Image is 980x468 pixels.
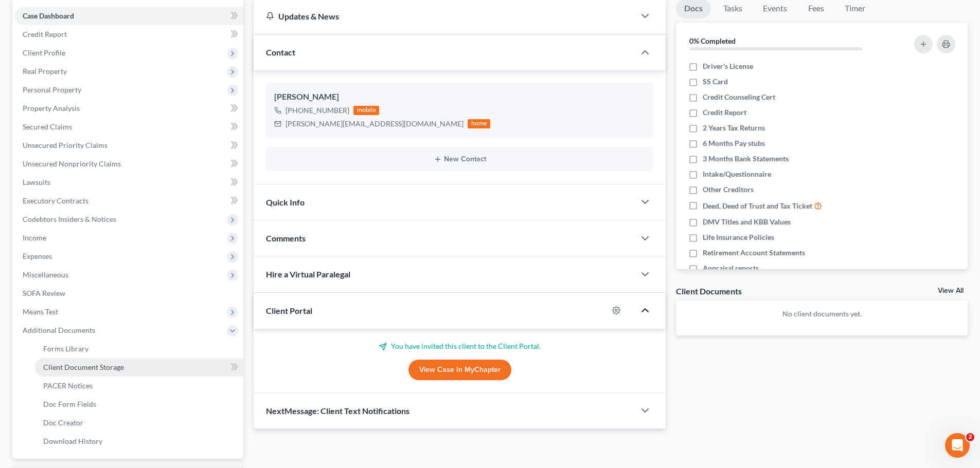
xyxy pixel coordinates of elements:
span: Miscellaneous [23,270,68,279]
span: DMV Titles and KBB Values [703,217,791,227]
span: Property Analysis [23,104,80,113]
a: Lawsuits [14,173,243,192]
span: Executory Contracts [23,196,88,205]
div: home [468,119,490,128]
span: 2 Years Tax Returns [703,123,765,133]
p: You have invited this client to the Client Portal. [266,341,653,351]
button: New Contact [274,155,645,163]
span: Forms Library [43,344,88,353]
a: View All [938,287,964,294]
span: Hire a Virtual Paralegal [266,269,350,279]
span: Unsecured Priority Claims [23,141,108,149]
span: 2 [966,433,974,441]
span: Quick Info [266,197,305,207]
span: 6 Months Pay stubs [703,138,765,148]
a: Doc Form Fields [35,395,243,414]
span: NextMessage: Client Text Notifications [266,406,409,416]
span: Contact [266,47,295,57]
span: Credit Counseling Cert [703,92,775,102]
span: Comments [266,233,306,243]
span: Means Test [23,307,58,316]
div: Client Documents [676,286,742,296]
div: [PERSON_NAME][EMAIL_ADDRESS][DOMAIN_NAME] [286,119,464,129]
strong: 0% Completed [689,36,736,45]
a: Secured Claims [14,118,243,136]
a: Download History [35,432,243,451]
span: Real Property [23,67,67,76]
p: No client documents yet. [684,309,959,319]
span: Codebtors Insiders & Notices [23,215,116,223]
a: Unsecured Nonpriority Claims [14,155,243,173]
span: Expenses [23,252,52,260]
span: Additional Documents [23,326,95,334]
span: Intake/Questionnaire [703,169,771,179]
span: Credit Report [703,107,746,118]
span: Client Document Storage [43,363,124,371]
span: Secured Claims [23,122,72,131]
div: [PERSON_NAME] [274,91,645,103]
span: Appraisal reports [703,263,759,273]
span: SS Card [703,77,728,87]
div: [PHONE_NUMBER] [286,105,349,116]
iframe: Intercom live chat [945,433,970,458]
a: Client Document Storage [35,358,243,377]
span: Retirement Account Statements [703,248,805,258]
span: Download History [43,437,102,445]
span: Client Profile [23,48,65,57]
a: Credit Report [14,25,243,44]
a: Unsecured Priority Claims [14,136,243,155]
div: Updates & News [266,11,622,22]
span: Doc Form Fields [43,400,96,408]
span: Deed, Deed of Trust and Tax Ticket [703,201,812,211]
span: SOFA Review [23,289,65,297]
a: Executory Contracts [14,192,243,210]
span: Income [23,233,46,242]
div: mobile [353,106,379,115]
span: Driver's License [703,61,753,71]
a: View Case in MyChapter [408,360,511,380]
span: PACER Notices [43,381,93,390]
span: Doc Creator [43,418,83,427]
a: PACER Notices [35,377,243,395]
span: Personal Property [23,85,81,94]
a: Doc Creator [35,414,243,432]
span: Other Creditors [703,184,754,195]
a: Case Dashboard [14,7,243,25]
a: Forms Library [35,340,243,358]
a: Property Analysis [14,99,243,118]
span: Credit Report [23,30,67,39]
span: Life Insurance Policies [703,232,774,242]
a: SOFA Review [14,284,243,303]
span: 3 Months Bank Statements [703,154,789,164]
span: Unsecured Nonpriority Claims [23,159,121,168]
span: Lawsuits [23,178,50,186]
span: Client Portal [266,306,312,315]
span: Case Dashboard [23,11,74,20]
